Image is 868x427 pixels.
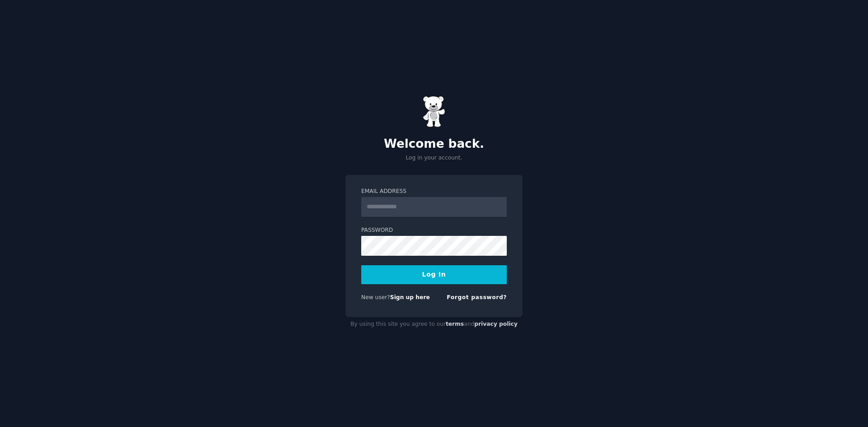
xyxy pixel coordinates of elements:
a: Forgot password? [447,294,507,300]
a: Sign up here [390,294,430,300]
div: By using this site you agree to our and [345,317,523,332]
span: New user? [361,294,390,300]
button: Log In [361,265,507,284]
p: Log in your account. [345,154,523,162]
label: Email Address [361,188,507,196]
h2: Welcome back. [345,137,523,151]
label: Password [361,226,507,235]
a: terms [446,321,464,327]
a: privacy policy [474,321,518,327]
img: Gummy Bear [423,96,445,127]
